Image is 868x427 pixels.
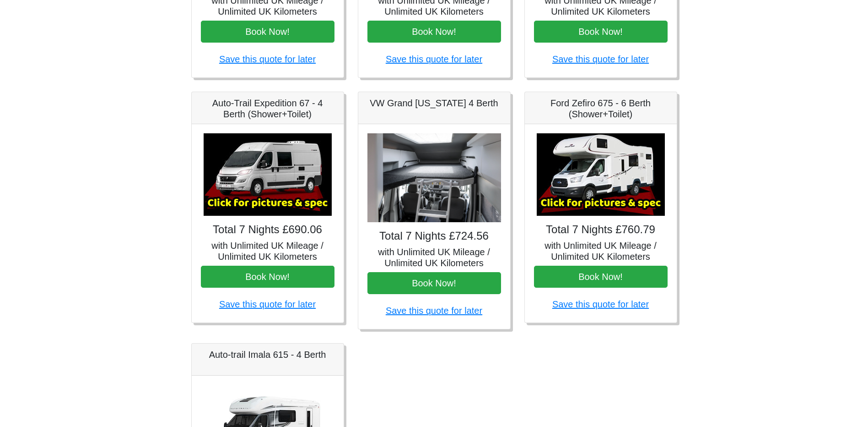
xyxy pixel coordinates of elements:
button: Book Now! [534,266,668,288]
a: Save this quote for later [386,54,482,64]
a: Save this quote for later [552,299,649,309]
h5: Auto-Trail Expedition 67 - 4 Berth (Shower+Toilet) [201,98,334,120]
h5: with Unlimited UK Mileage / Unlimited UK Kilometers [367,246,501,268]
img: Auto-Trail Expedition 67 - 4 Berth (Shower+Toilet) [204,133,332,216]
h5: Auto-trail Imala 615 - 4 Berth [201,349,334,360]
a: Save this quote for later [219,54,316,64]
h5: Ford Zefiro 675 - 6 Berth (Shower+Toilet) [534,98,668,120]
h5: with Unlimited UK Mileage / Unlimited UK Kilometers [534,240,668,262]
h4: Total 7 Nights £690.06 [201,223,334,236]
h5: VW Grand [US_STATE] 4 Berth [367,98,501,109]
button: Book Now! [367,21,501,43]
a: Save this quote for later [552,54,649,64]
button: Book Now! [367,272,501,294]
button: Book Now! [201,21,334,43]
img: Ford Zefiro 675 - 6 Berth (Shower+Toilet) [537,133,665,216]
button: Book Now! [534,21,668,43]
h5: with Unlimited UK Mileage / Unlimited UK Kilometers [201,240,334,262]
h4: Total 7 Nights £760.79 [534,223,668,236]
a: Save this quote for later [219,299,316,309]
h4: Total 7 Nights £724.56 [367,230,501,243]
a: Save this quote for later [386,306,482,316]
button: Book Now! [201,266,334,288]
img: VW Grand California 4 Berth [367,133,501,223]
